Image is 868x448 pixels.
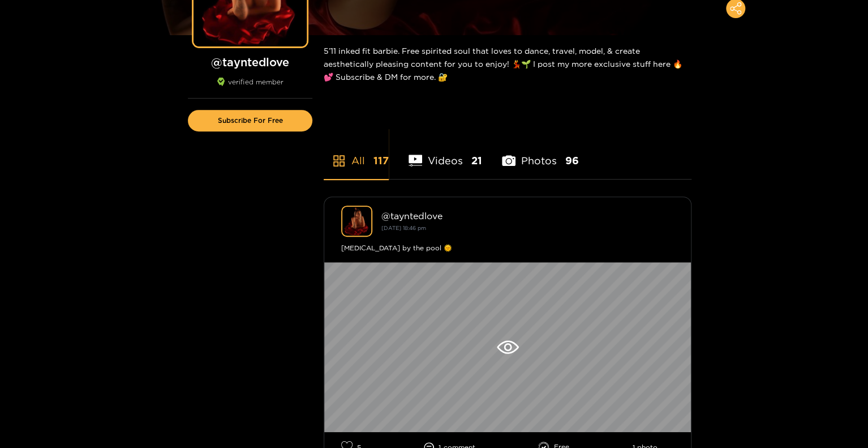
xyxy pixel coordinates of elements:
[188,78,312,99] div: verified member
[373,153,389,168] span: 117
[324,128,389,179] li: All
[381,211,674,221] div: @ tayntedlove
[188,110,312,131] button: Subscribe For Free
[324,35,691,92] div: 5’11 inked fit barbie. Free spirited soul that loves to dance, travel, model, & create aesthetica...
[471,153,482,168] span: 21
[381,225,426,231] small: [DATE] 18:46 pm
[341,242,674,254] div: [MEDICAL_DATA] by the pool 🌞
[332,154,346,168] span: appstore
[502,128,579,179] li: Photos
[565,153,579,168] span: 96
[341,206,372,237] img: tayntedlove
[188,55,312,69] h1: @ tayntedlove
[409,128,482,179] li: Videos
